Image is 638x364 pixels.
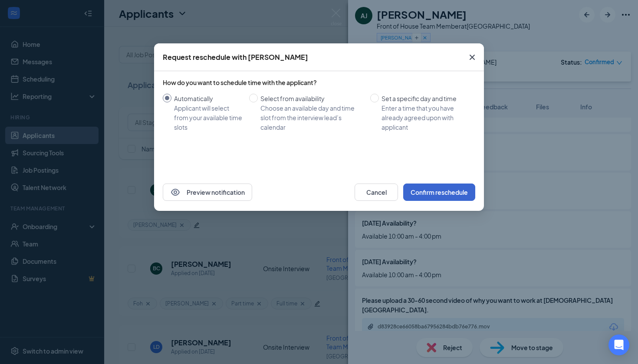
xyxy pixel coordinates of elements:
[174,103,242,132] div: Applicant will select from your available time slots
[163,52,308,62] div: Request reschedule with [PERSON_NAME]
[355,184,398,201] button: Cancel
[460,43,484,71] button: Close
[381,103,468,132] div: Enter a time that you have already agreed upon with applicant
[608,334,629,355] div: Open Intercom Messenger
[467,52,477,62] svg: Cross
[163,78,475,87] div: How do you want to schedule time with the applicant?
[170,187,181,197] svg: Eye
[174,94,242,103] div: Automatically
[403,184,475,201] button: Confirm reschedule
[163,184,252,201] button: EyePreview notification
[260,94,363,103] div: Select from availability
[381,94,468,103] div: Set a specific day and time
[260,103,363,132] div: Choose an available day and time slot from the interview lead’s calendar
